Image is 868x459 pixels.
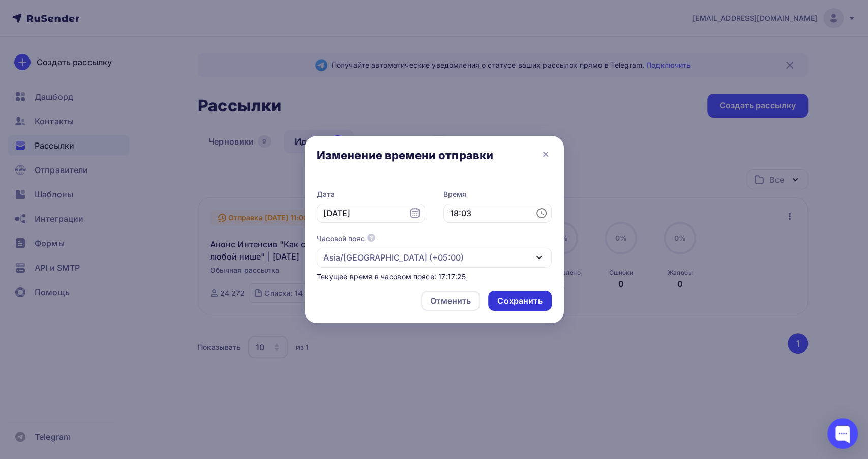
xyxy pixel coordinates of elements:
[443,204,552,223] input: 17:17
[317,234,552,268] button: Часовой пояс Asia/[GEOGRAPHIC_DATA] (+05:00)
[317,272,552,282] div: Текущее время в часовом поясе: 17:17:25
[317,234,365,244] div: Часовой пояс
[430,295,471,307] div: Отменить
[317,189,425,199] label: Дата
[317,204,425,223] input: 12.09.2025
[317,148,494,162] div: Изменение времени отправки
[323,251,464,264] div: Asia/[GEOGRAPHIC_DATA] (+05:00)
[497,295,542,307] div: Сохранить
[443,189,552,199] label: Время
